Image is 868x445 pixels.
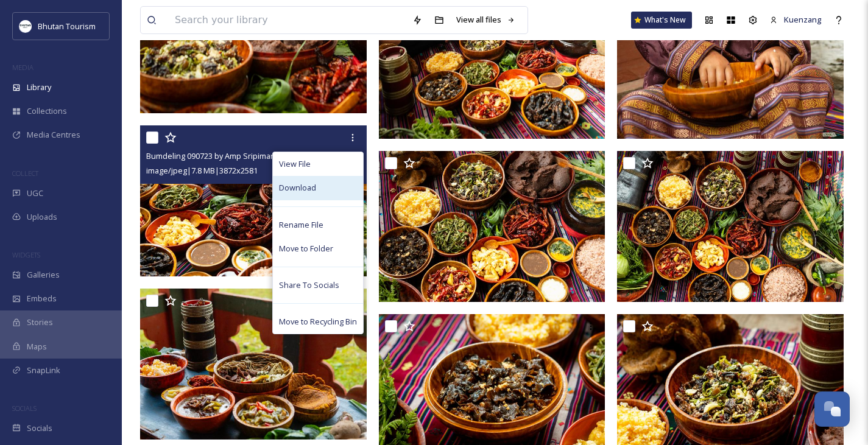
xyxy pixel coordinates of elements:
img: Bumdeling 090723 by Amp Sripimanwat-140.jpg [379,151,605,302]
span: Kuenzang [784,14,822,25]
span: Media Centres [27,129,80,141]
span: UGC [27,187,43,199]
a: Kuenzang [764,8,828,32]
span: Uploads [27,211,57,223]
span: Galleries [27,269,60,281]
img: Bumdeling 090723 by Amp Sripimanwat-130.jpg [140,125,367,276]
span: Embeds [27,293,57,304]
span: Library [27,82,51,93]
span: MEDIA [12,63,34,72]
span: Bhutan Tourism [38,21,96,32]
img: Bumdeling 090723 by Amp Sripimanwat-120.jpg [617,151,844,302]
span: Rename File [279,219,323,231]
span: View File [279,158,311,170]
a: What's New [631,12,692,29]
span: WIDGETS [12,250,40,259]
button: Open Chat [814,391,850,427]
span: Maps [27,341,47,352]
span: Download [279,182,316,194]
span: image/jpeg | 7.8 MB | 3872 x 2581 [146,165,258,176]
span: Move to Recycling Bin [279,316,357,328]
input: Search your library [169,7,406,33]
span: Share To Socials [279,279,339,291]
span: Socials [27,422,52,434]
span: COLLECT [12,169,38,178]
a: View all files [450,8,521,32]
img: BT_Logo_BB_Lockup_CMYK_High%2520Res.jpg [19,20,32,32]
span: Move to Folder [279,243,333,254]
span: Stories [27,317,53,328]
span: Bumdeling 090723 by Amp Sripimanwat-130.jpg [146,150,316,161]
span: SOCIALS [12,404,37,413]
span: Collections [27,105,67,117]
img: Sakteng 070723 by Amp Sripimanwat-28.jpg [140,289,367,440]
span: SnapLink [27,365,60,376]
